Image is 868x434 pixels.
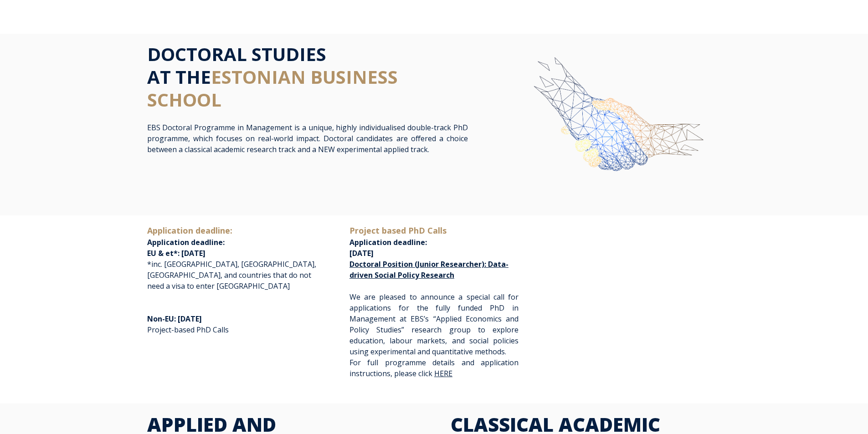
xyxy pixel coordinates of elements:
[147,64,398,112] span: ESTONIAN BUSINESS SCHOOL
[147,302,316,346] p: Project-based PhD Calls
[147,122,468,155] p: EBS Doctoral Programme in Management is a unique, highly individualised double-track PhD programm...
[501,43,721,213] img: img-ebs-hand
[349,248,374,258] span: [DATE]
[147,43,468,111] h1: DOCTORAL STUDIES AT THE
[147,314,202,324] span: Non-EU: [DATE]
[349,292,519,357] span: We are pleased to announce a special call for applications for the fully funded PhD in Management...
[147,248,205,258] span: EU & et*: [DATE]
[349,225,447,236] span: Project based PhD Calls
[349,226,447,247] span: Application deadline:
[147,225,232,236] span: Application deadline:
[147,237,225,247] span: Application deadline:
[147,225,316,291] p: *inc. [GEOGRAPHIC_DATA], [GEOGRAPHIC_DATA], [GEOGRAPHIC_DATA], and countries that do not need a v...
[349,259,508,280] a: Doctoral Position (Junior Researcher): Data-driven Social Policy Research
[434,368,452,378] a: HERE
[349,357,519,378] span: For full programme details and application instructions, please click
